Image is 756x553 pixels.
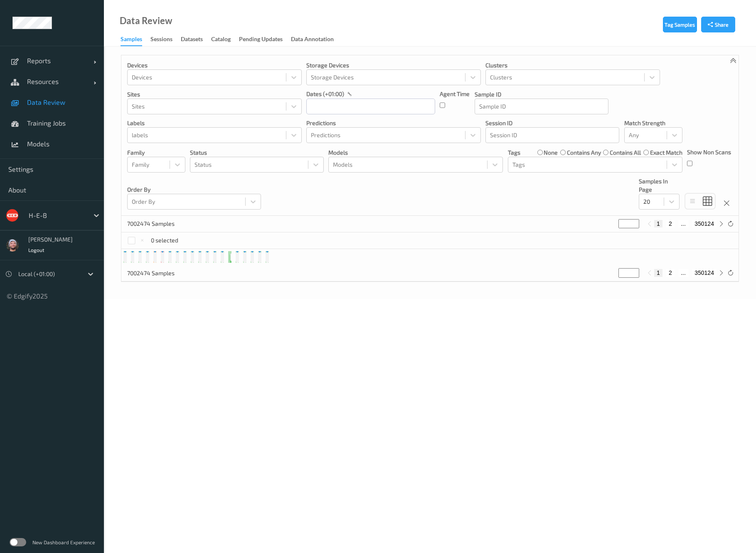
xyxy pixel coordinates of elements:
a: Pending Updates [239,34,291,45]
p: Storage Devices [306,61,481,69]
label: contains any [567,148,601,157]
button: 2 [666,220,675,227]
button: 2 [666,269,675,276]
p: Clusters [485,61,660,69]
a: Samples [121,34,150,46]
label: contains all [610,148,641,157]
p: Tags [508,148,520,157]
a: Catalog [211,34,239,45]
p: labels [127,119,302,127]
div: Catalog [211,35,231,45]
a: Sessions [150,34,181,45]
p: Predictions [306,119,481,127]
button: 350124 [692,269,717,276]
p: Samples In Page [639,177,680,194]
div: Samples [121,35,142,46]
p: Sites [127,90,302,99]
button: ... [678,220,688,227]
button: 350124 [692,220,717,227]
label: exact match [650,148,682,157]
div: Data Review [120,17,172,25]
div: Data Annotation [291,35,334,45]
p: Sample ID [475,90,608,99]
p: 0 selected [151,236,178,244]
p: Status [190,148,324,157]
p: dates (+01:00) [306,90,344,98]
button: 1 [654,220,662,227]
label: none [544,148,558,157]
p: Show Non Scans [687,148,731,156]
p: Agent Time [440,90,470,98]
a: Datasets [181,34,211,45]
p: Session ID [485,119,619,127]
button: Share [701,17,735,32]
button: Tag Samples [663,17,697,32]
p: Models [328,148,503,157]
div: Sessions [150,35,172,45]
button: 1 [654,269,662,276]
p: Devices [127,61,302,69]
button: ... [678,269,688,276]
p: Order By [127,185,261,194]
p: 7002474 Samples [127,269,190,277]
p: Match Strength [624,119,682,127]
p: 7002474 Samples [127,220,190,228]
a: Data Annotation [291,34,342,45]
div: Pending Updates [239,35,283,45]
p: Family [127,148,185,157]
div: Datasets [181,35,203,45]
